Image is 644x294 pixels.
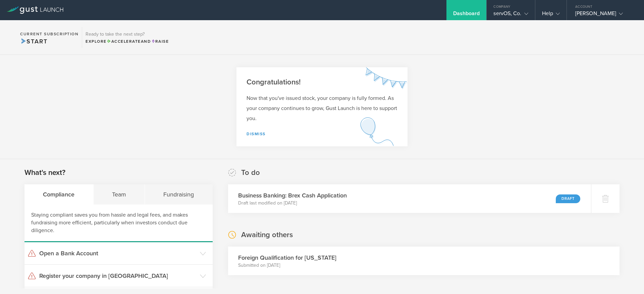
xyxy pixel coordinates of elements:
[94,184,145,205] div: Team
[247,93,397,123] p: Now that you've issued stock, your company is fully formed. As your company continues to grow, Gu...
[241,168,260,178] h2: To do
[145,184,213,205] div: Fundraising
[82,27,172,48] div: Ready to take the next step?ExploreAccelerateandRaise
[493,10,528,20] div: servOS, Co.
[238,191,347,200] h3: Business Banking: Brex Cash Application
[107,39,141,44] span: Accelerate
[238,262,336,269] p: Submitted on [DATE]
[575,10,632,20] div: [PERSON_NAME]
[24,205,213,242] div: Staying compliant saves you from hassle and legal fees, and makes fundraising more efficient, par...
[241,230,293,240] h2: Awaiting others
[247,77,397,87] h2: Congratulations!
[107,39,151,44] span: and
[39,249,197,258] h3: Open a Bank Account
[24,168,65,178] h2: What's next?
[24,184,94,205] div: Compliance
[151,39,169,44] span: Raise
[228,184,591,213] div: Business Banking: Brex Cash ApplicationDraft last modified on [DATE]Draft
[86,32,169,37] h3: Ready to take the next step?
[238,200,347,207] p: Draft last modified on [DATE]
[20,32,78,36] h2: Current Subscription
[556,194,580,203] div: Draft
[238,253,336,262] h3: Foreign Qualification for [US_STATE]
[39,271,197,280] h3: Register your company in [GEOGRAPHIC_DATA]
[86,38,169,44] div: Explore
[247,132,266,136] a: Dismiss
[20,38,47,45] span: Start
[542,10,560,20] div: Help
[453,10,480,20] div: Dashboard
